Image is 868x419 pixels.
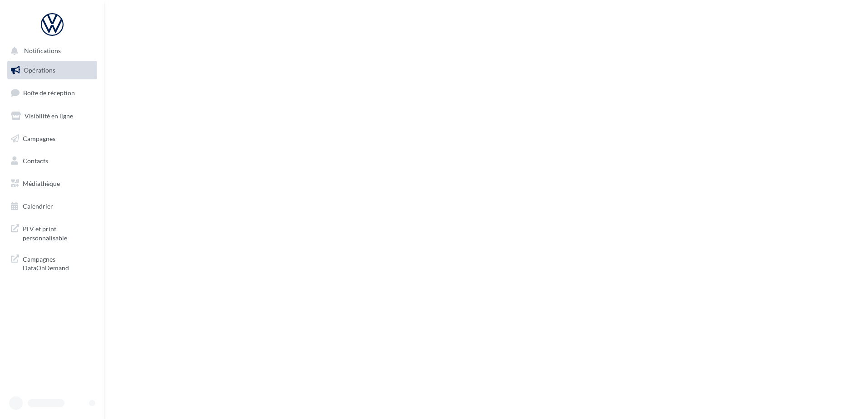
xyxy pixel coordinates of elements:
[5,129,99,148] a: Campagnes
[24,66,55,74] span: Opérations
[23,223,94,242] span: PLV et print personnalisable
[23,134,55,142] span: Campagnes
[23,180,60,187] span: Médiathèque
[23,202,53,210] span: Calendrier
[5,219,99,246] a: PLV et print personnalisable
[5,197,99,216] a: Calendrier
[23,89,75,97] span: Boîte de réception
[5,83,99,102] a: Boîte de réception
[24,47,61,55] span: Notifications
[5,107,99,126] a: Visibilité en ligne
[5,151,99,171] a: Contacts
[5,174,99,193] a: Médiathèque
[5,249,99,276] a: Campagnes DataOnDemand
[23,157,48,165] span: Contacts
[23,253,94,273] span: Campagnes DataOnDemand
[5,61,99,80] a: Opérations
[25,112,73,120] span: Visibilité en ligne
